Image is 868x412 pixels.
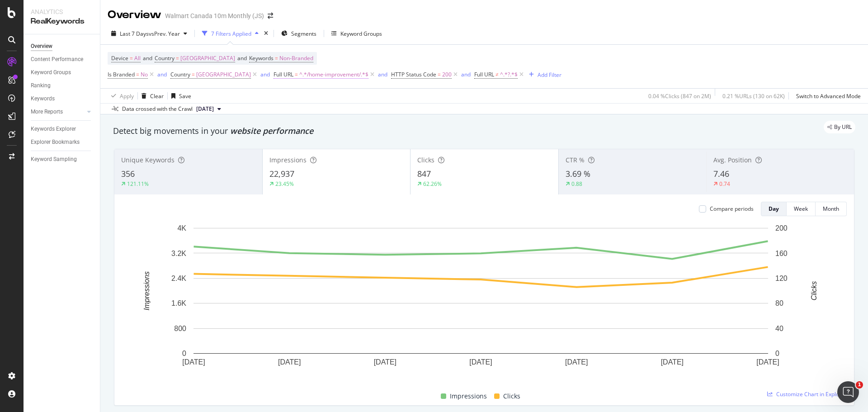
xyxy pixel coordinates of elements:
[141,68,148,81] span: No
[291,30,316,38] span: Segments
[816,202,847,216] button: Month
[856,381,863,388] span: 1
[180,52,235,65] span: [GEOGRAPHIC_DATA]
[710,205,754,213] div: Compare periods
[391,71,436,78] span: HTTP Status Code
[713,168,729,179] span: 7.46
[328,26,386,41] button: Keyword Groups
[378,70,387,79] button: and
[192,71,195,78] span: =
[143,271,151,310] text: Impressions
[450,391,487,402] span: Impressions
[837,381,859,403] iframe: Intercom live chat
[31,137,80,147] div: Explorer Bookmarks
[260,71,270,78] div: and
[775,275,788,282] text: 120
[155,54,175,62] span: Country
[374,358,396,366] text: [DATE]
[565,358,588,366] text: [DATE]
[469,358,492,366] text: [DATE]
[648,92,711,100] div: 0.04 % Clicks ( 847 on 2M )
[211,30,251,38] div: 7 Filters Applied
[122,223,840,380] svg: A chart.
[823,205,839,213] div: Month
[31,7,93,16] div: Analytics
[340,30,382,38] div: Keyword Groups
[793,89,861,103] button: Switch to Advanced Mode
[756,358,779,366] text: [DATE]
[31,137,94,147] a: Explorer Bookmarks
[121,156,175,164] span: Unique Keywords
[278,26,320,41] button: Segments
[378,71,387,78] div: and
[127,180,149,188] div: 121.11%
[138,89,164,103] button: Clear
[262,29,270,38] div: times
[136,71,139,78] span: =
[122,105,193,113] div: Data crossed with the Crawl
[31,81,51,90] div: Ranking
[775,224,788,232] text: 200
[775,299,783,307] text: 80
[775,249,788,257] text: 160
[538,71,561,79] div: Add Filter
[31,42,52,51] div: Overview
[461,71,471,78] div: and
[278,358,301,366] text: [DATE]
[31,124,76,134] div: Keywords Explorer
[269,168,294,179] span: 22,937
[834,124,852,130] span: By URL
[31,107,63,117] div: More Reports
[121,168,135,179] span: 356
[157,71,167,78] div: and
[525,69,561,80] button: Add Filter
[31,124,94,134] a: Keywords Explorer
[767,390,847,398] a: Customize Chart in Explorer
[295,71,298,78] span: =
[299,68,368,81] span: ^.*/home-improvement/.*$
[31,68,94,77] a: Keyword Groups
[423,180,442,188] div: 62.26%
[143,54,152,62] span: and
[120,92,134,100] div: Apply
[31,55,94,64] a: Content Performance
[108,7,161,23] div: Overview
[503,391,520,402] span: Clicks
[260,70,270,79] button: and
[31,94,94,104] a: Keywords
[31,55,83,64] div: Content Performance
[150,92,164,100] div: Clear
[661,358,684,366] text: [DATE]
[31,155,77,164] div: Keyword Sampling
[761,202,787,216] button: Day
[31,42,94,51] a: Overview
[196,68,251,81] span: [GEOGRAPHIC_DATA]
[824,121,855,133] div: legacy label
[108,26,191,41] button: Last 7 DaysvsPrev. Year
[165,11,264,20] div: Walmart Canada 10m Monthly (JS)
[269,156,307,164] span: Impressions
[722,92,785,100] div: 0.21 % URLs ( 130 on 62K )
[149,30,180,38] span: vs Prev. Year
[776,390,847,398] span: Customize Chart in Explorer
[279,52,313,65] span: Non-Branded
[713,156,752,164] span: Avg. Position
[275,54,278,62] span: =
[31,94,55,104] div: Keywords
[31,81,94,90] a: Ranking
[438,71,441,78] span: =
[442,68,452,81] span: 200
[495,71,499,78] span: ≠
[31,155,94,164] a: Keyword Sampling
[108,89,134,103] button: Apply
[566,156,585,164] span: CTR %
[787,202,816,216] button: Week
[31,68,71,77] div: Keyword Groups
[198,26,262,41] button: 7 Filters Applied
[182,358,205,366] text: [DATE]
[268,13,273,19] div: arrow-right-arrow-left
[176,54,179,62] span: =
[566,168,590,179] span: 3.69 %
[174,325,186,332] text: 800
[810,281,818,301] text: Clicks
